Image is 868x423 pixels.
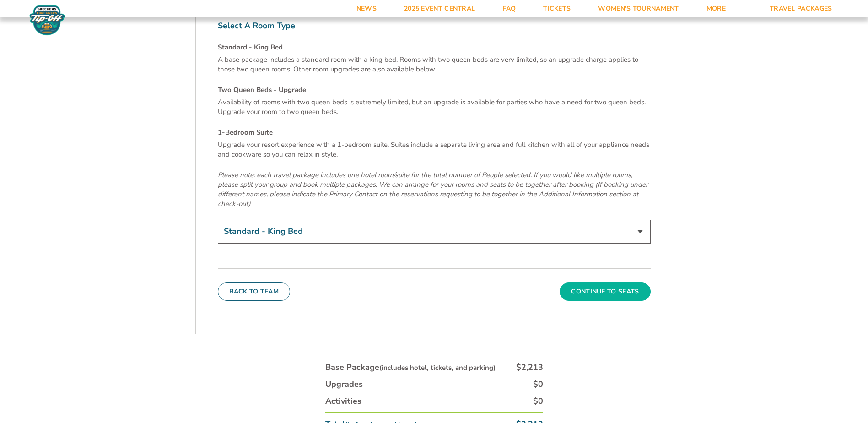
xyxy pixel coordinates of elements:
p: Upgrade your resort experience with a 1-bedroom suite. Suites include a separate living area and ... [218,140,651,159]
div: $2,213 [516,362,543,373]
button: Back To Team [218,282,291,301]
div: $0 [533,379,543,390]
h4: Standard - King Bed [218,43,651,52]
p: Availability of rooms with two queen beds is extremely limited, but an upgrade is available for p... [218,98,651,117]
div: Upgrades [325,379,363,390]
div: Activities [325,396,361,407]
div: $0 [533,396,543,407]
label: Select A Room Type [218,20,651,32]
em: Please note: each travel package includes one hotel room/suite for the total number of People sel... [218,170,648,208]
img: Fort Myers Tip-Off [27,5,67,36]
h4: Two Queen Beds - Upgrade [218,85,651,95]
button: Continue To Seats [560,282,650,301]
small: (includes hotel, tickets, and parking) [379,363,496,372]
h4: 1-Bedroom Suite [218,128,651,137]
p: A base package includes a standard room with a king bed. Rooms with two queen beds are very limit... [218,55,651,74]
div: Base Package [325,362,496,373]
